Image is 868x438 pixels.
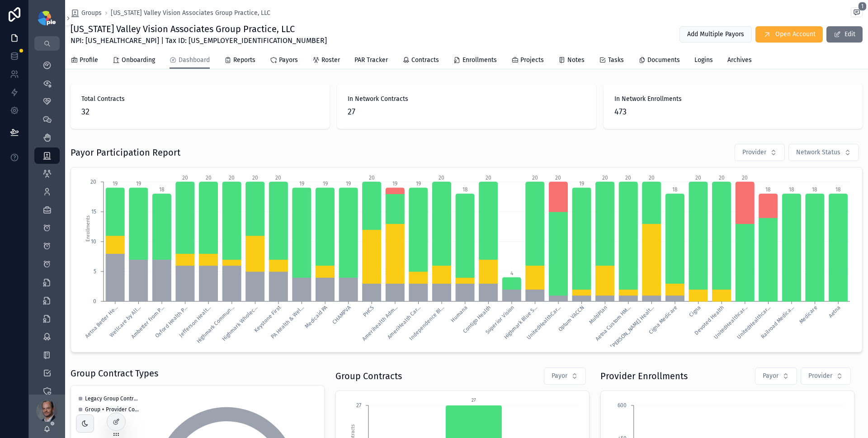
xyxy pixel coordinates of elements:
[618,402,627,409] tspan: 600
[91,209,96,215] tspan: 15
[178,304,212,338] tspan: Jefferson Healt...
[346,181,351,187] tspan: 19
[625,175,631,181] tspan: 20
[672,186,678,193] tspan: 18
[408,304,446,342] tspan: Independence Bl...
[727,52,752,70] a: Archives
[252,175,258,181] tspan: 20
[608,56,624,65] span: Tasks
[693,304,726,336] tspan: Devoted Health
[796,148,840,157] span: Network Status
[93,298,96,305] tspan: 0
[81,9,102,18] span: Groups
[170,52,210,69] a: Dashboard
[195,304,236,344] tspan: Highmark Commun...
[484,304,515,335] tspan: Superior Vision
[511,52,544,70] a: Projects
[687,30,744,39] span: Add Multiple Payors
[510,270,514,276] tspan: 4
[154,304,189,339] tspan: Oxford Health P...
[614,95,852,104] span: In Network Enrollments
[111,9,270,18] span: [US_STATE] Valley Vision Associates Group Practice, LLC
[449,304,468,323] tspan: Humana
[90,179,96,185] tspan: 20
[503,304,539,340] tspan: Highmark Blue S...
[159,186,165,193] tspan: 18
[130,304,165,340] tspan: Ambetter from P...
[312,52,340,70] a: Roster
[71,35,327,46] span: NPI: [US_HEALTHCARE_NPI] | Tax ID: [US_EMPLOYER_IDENTIFICATION_NUMBER]
[801,367,851,385] button: Select Button
[85,406,139,413] span: Group + Provider Contract
[472,398,476,403] text: 27
[221,304,259,342] tspan: Highmark Wholec...
[179,56,210,65] span: Dashboard
[788,144,859,161] button: Select Button
[84,304,119,339] tspan: Aetna Better He...
[229,175,235,181] tspan: 20
[599,52,624,70] a: Tasks
[486,175,491,181] tspan: 20
[279,56,298,65] span: Payors
[321,56,340,65] span: Roster
[742,148,766,157] span: Provider
[71,52,98,70] a: Profile
[532,175,538,181] tspan: 20
[348,95,585,104] span: In Network Contracts
[224,52,255,70] a: Reports
[94,268,96,275] tspan: 5
[206,175,212,181] tspan: 20
[695,175,701,181] tspan: 20
[694,56,713,65] span: Logins
[798,304,819,325] tspan: Medicare
[544,367,586,385] button: Select Button
[253,304,283,334] tspan: Keystone First
[113,181,118,187] tspan: 19
[763,371,778,381] span: Payor
[91,238,96,245] tspan: 10
[402,52,439,70] a: Contracts
[688,304,702,318] tspan: Cigna
[858,2,867,11] span: 1
[71,23,327,35] h1: [US_STATE] Valley Vision Associates Group Practice, LLC
[275,175,281,181] tspan: 20
[76,173,857,347] div: chart
[113,52,155,70] a: Onboarding
[335,370,402,382] h1: Group Contracts
[679,26,752,43] button: Add Multiple Payors
[520,56,544,65] span: Projects
[579,181,584,187] tspan: 19
[38,11,56,25] img: App logo
[462,56,497,65] span: Enrollments
[775,30,816,39] span: Open Account
[755,367,797,385] button: Select Button
[85,395,139,402] span: Legacy Group Contract
[81,105,319,118] span: 32
[356,402,361,409] tspan: 27
[614,105,852,118] span: 473
[411,56,439,65] span: Contracts
[462,186,468,193] tspan: 18
[299,181,304,187] tspan: 19
[557,304,585,333] tspan: Optum VACCN
[80,56,98,65] span: Profile
[303,304,329,329] tspan: Medicaid PA
[742,175,748,181] tspan: 20
[348,105,585,118] span: 27
[29,51,65,395] div: scrollable content
[526,304,562,341] tspan: UnitedHealthCar...
[558,52,585,70] a: Notes
[602,175,608,181] tspan: 20
[361,304,399,342] tspan: Amerihealth Adm...
[269,304,305,340] tspan: PA Health & Wel...
[588,304,609,325] tspan: MultiPlan
[552,371,567,381] span: Payor
[647,56,680,65] span: Documents
[71,9,102,18] a: Groups
[736,304,772,340] tspan: UnitedHealthcar...
[647,304,679,335] tspan: Cigna Medicare
[759,304,795,340] tspan: Railroad Medica...
[453,52,497,70] a: Enrollments
[386,304,422,340] tspan: AmeriHealth Car...
[555,175,561,181] tspan: 20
